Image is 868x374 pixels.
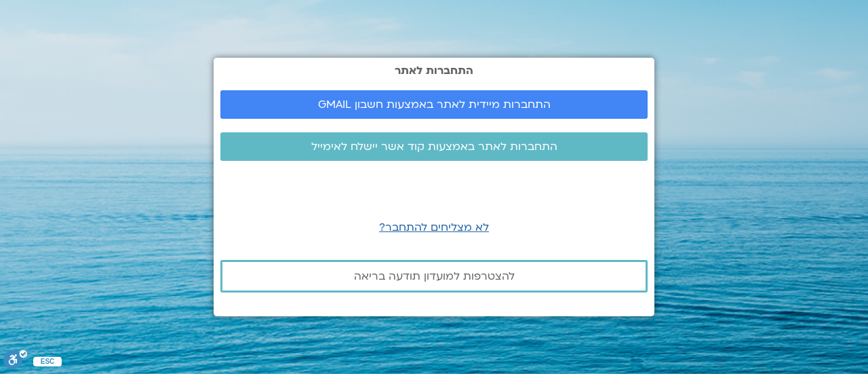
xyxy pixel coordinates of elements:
[220,132,648,161] a: התחברות לאתר באמצעות קוד אשר יישלח לאימייל
[318,98,551,111] span: התחברות מיידית לאתר באמצעות חשבון GMAIL
[379,220,489,235] a: לא מצליחים להתחבר?
[354,270,515,282] span: להצטרפות למועדון תודעה בריאה
[220,260,648,293] a: להצטרפות למועדון תודעה בריאה
[220,64,648,77] h2: התחברות לאתר
[311,141,557,153] span: התחברות לאתר באמצעות קוד אשר יישלח לאימייל
[220,90,648,119] a: התחברות מיידית לאתר באמצעות חשבון GMAIL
